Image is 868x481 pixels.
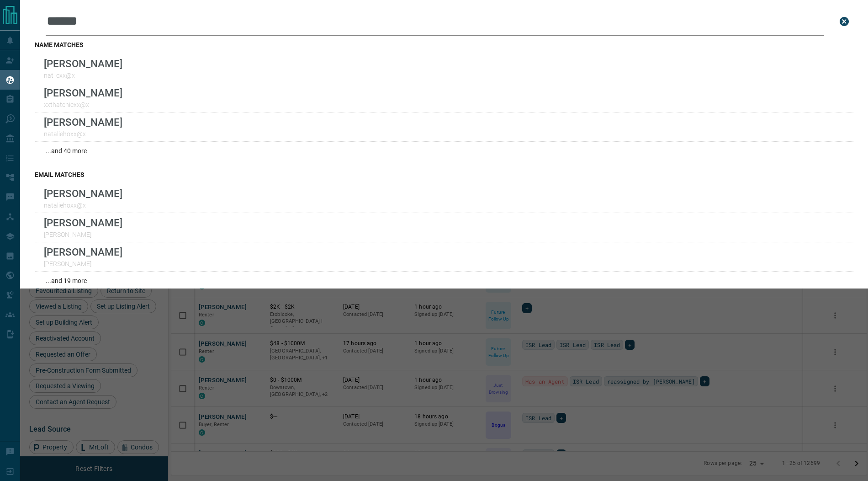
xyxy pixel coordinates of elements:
button: close search bar [835,12,853,31]
p: [PERSON_NAME] [44,187,122,199]
p: [PERSON_NAME] [44,217,122,229]
h3: email matches [35,171,853,178]
div: ...and 19 more [35,272,853,290]
p: nataliehoxx@x [44,202,122,209]
p: [PERSON_NAME] [44,246,122,258]
div: ...and 40 more [35,142,853,160]
p: nataliehoxx@x [44,130,122,138]
p: [PERSON_NAME] [44,260,122,267]
p: nat_cxx@x [44,72,122,79]
h3: name matches [35,41,853,48]
p: [PERSON_NAME] [44,231,122,238]
p: [PERSON_NAME] [44,116,122,128]
p: xxthatchicxx@x [44,101,122,108]
p: [PERSON_NAME] [44,58,122,69]
p: [PERSON_NAME] [44,87,122,99]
